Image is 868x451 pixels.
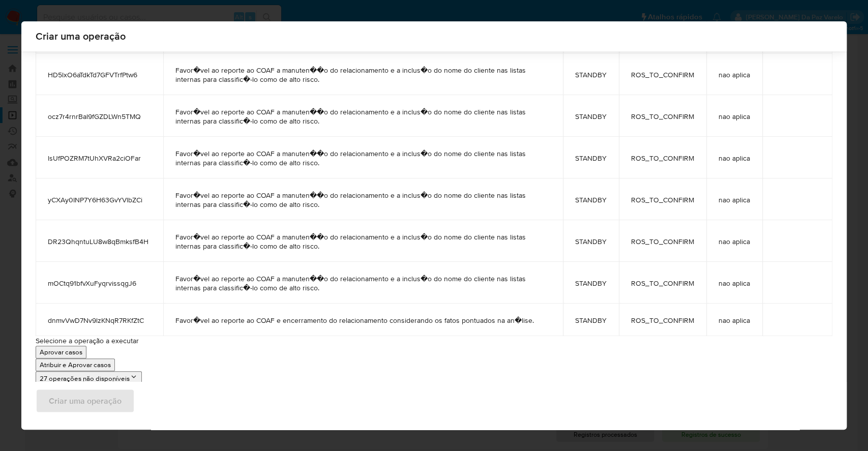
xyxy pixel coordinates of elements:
[36,346,86,358] button: Aprovar casos
[48,316,151,325] span: dnmvVwD7Nv9lzKNqR7RKfZtC
[48,70,151,79] span: HD5lxO6aTdkTd7GFVTrfPtw6
[631,70,694,79] span: ROS_TO_CONFIRM
[48,112,151,121] span: ocz7r4rnrBal9fGZDLWn5TMQ
[631,112,694,121] span: ROS_TO_CONFIRM
[631,154,694,163] span: ROS_TO_CONFIRM
[175,232,551,251] span: Favor�vel ao reporte ao COAF a manuten��o do relacionamento e a inclus�o do nome do cliente nas l...
[575,112,607,121] span: STANDBY
[575,237,607,246] span: STANDBY
[48,279,151,288] span: mOCtq91bfvXuFyqrvissqgJ6
[36,358,115,371] button: Atribuir e Aprovar casos
[719,237,750,246] span: nao aplica
[631,195,694,204] span: ROS_TO_CONFIRM
[719,70,750,79] span: nao aplica
[175,191,551,209] span: Favor�vel ao reporte ao COAF a manuten��o do relacionamento e a inclus�o do nome do cliente nas l...
[575,70,607,79] span: STANDBY
[631,316,694,325] span: ROS_TO_CONFIRM
[175,316,551,325] span: Favor�vel ao reporte ao COAF e encerramento do relacionamento considerando os fatos pontuados na ...
[36,336,832,346] p: Selecione a operação a executar
[48,154,151,163] span: lsUfPOZRM7tUhXVRa2ciOFar
[175,149,551,167] span: Favor�vel ao reporte ao COAF a manuten��o do relacionamento e a inclus�o do nome do cliente nas l...
[48,237,151,246] span: DR23QhqntuLU8w8qBmksfB4H
[719,154,750,163] span: nao aplica
[719,112,750,121] span: nao aplica
[631,237,694,246] span: ROS_TO_CONFIRM
[175,274,551,292] span: Favor�vel ao reporte ao COAF a manuten��o do relacionamento e a inclus�o do nome do cliente nas l...
[36,371,142,385] button: 27 operações não disponíveis
[48,195,151,204] span: yCXAy0INP7Y6H63GvYVlbZCi
[575,154,607,163] span: STANDBY
[719,279,750,288] span: nao aplica
[631,279,694,288] span: ROS_TO_CONFIRM
[719,195,750,204] span: nao aplica
[575,279,607,288] span: STANDBY
[36,31,832,41] span: Criar uma operação
[175,107,551,126] span: Favor�vel ao reporte ao COAF a manuten��o do relacionamento e a inclus�o do nome do cliente nas l...
[175,66,551,84] span: Favor�vel ao reporte ao COAF a manuten��o do relacionamento e a inclus�o do nome do cliente nas l...
[575,316,607,325] span: STANDBY
[40,347,82,357] p: Aprovar casos
[575,195,607,204] span: STANDBY
[719,316,750,325] span: nao aplica
[40,360,111,370] p: Atribuir e Aprovar casos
